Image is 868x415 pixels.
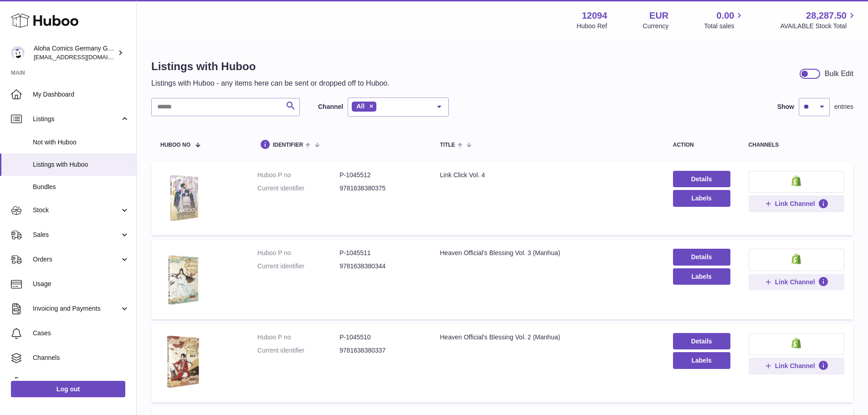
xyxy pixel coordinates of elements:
[151,59,390,74] h1: Listings with Huboo
[806,10,847,22] span: 28,287.50
[34,44,116,61] div: Aloha Comics Germany GmbH
[33,90,129,99] span: My Dashboard
[673,352,730,369] button: Labels
[339,346,421,355] dd: 9781638380337
[356,102,365,110] span: All
[33,138,129,147] span: Not with Huboo
[749,142,844,148] div: channels
[440,142,455,148] span: title
[33,231,120,239] span: Sales
[339,333,421,342] dd: P-1045510
[673,142,730,148] div: action
[704,22,745,31] span: Total sales
[582,10,607,22] strong: 12094
[33,378,129,387] span: Settings
[440,333,654,342] div: Heaven Official's Blessing Vol. 2 (Manhua)
[643,22,669,31] div: Currency
[33,280,129,288] span: Usage
[33,255,120,264] span: Orders
[749,358,844,374] button: Link Channel
[791,175,801,186] img: shopify-small.png
[257,333,339,342] dt: Huboo P no
[257,184,339,193] dt: Current identifier
[11,381,125,397] a: Log out
[33,304,120,313] span: Invoicing and Payments
[775,362,815,370] span: Link Channel
[673,171,730,187] a: Details
[440,249,654,257] div: Heaven Official's Blessing Vol. 3 (Manhua)
[749,274,844,290] button: Link Channel
[273,142,303,148] span: identifier
[704,10,745,31] a: 0.00 Total sales
[33,206,120,215] span: Stock
[160,333,206,391] img: Heaven Official's Blessing Vol. 2 (Manhua)
[33,160,129,169] span: Listings with Huboo
[673,249,730,265] a: Details
[34,53,134,61] span: [EMAIL_ADDRESS][DOMAIN_NAME]
[33,329,129,338] span: Cases
[339,171,421,179] dd: P-1045512
[151,78,390,88] p: Listings with Huboo - any items here can be sent or dropped off to Huboo.
[791,338,801,348] img: shopify-small.png
[257,249,339,257] dt: Huboo P no
[777,102,794,111] label: Show
[440,171,654,179] div: Link Click Vol. 4
[160,171,206,224] img: Link Click Vol. 4
[780,10,857,31] a: 28,287.50 AVAILABLE Stock Total
[257,171,339,179] dt: Huboo P no
[160,142,190,148] span: Huboo no
[775,200,815,208] span: Link Channel
[257,262,339,271] dt: Current identifier
[780,22,857,31] span: AVAILABLE Stock Total
[673,268,730,285] button: Labels
[318,102,343,111] label: Channel
[834,102,853,111] span: entries
[339,262,421,271] dd: 9781638380344
[33,115,120,123] span: Listings
[577,22,607,31] div: Huboo Ref
[257,346,339,355] dt: Current identifier
[791,253,801,264] img: shopify-small.png
[673,333,730,349] a: Details
[649,10,668,22] strong: EUR
[33,183,129,191] span: Bundles
[749,195,844,212] button: Link Channel
[339,184,421,193] dd: 9781638380375
[160,249,206,308] img: Heaven Official's Blessing Vol. 3 (Manhua)
[11,46,25,60] img: internalAdmin-12094@internal.huboo.com
[775,278,815,286] span: Link Channel
[673,190,730,206] button: Labels
[825,69,853,79] div: Bulk Edit
[339,249,421,257] dd: P-1045511
[33,354,129,362] span: Channels
[717,10,734,22] span: 0.00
